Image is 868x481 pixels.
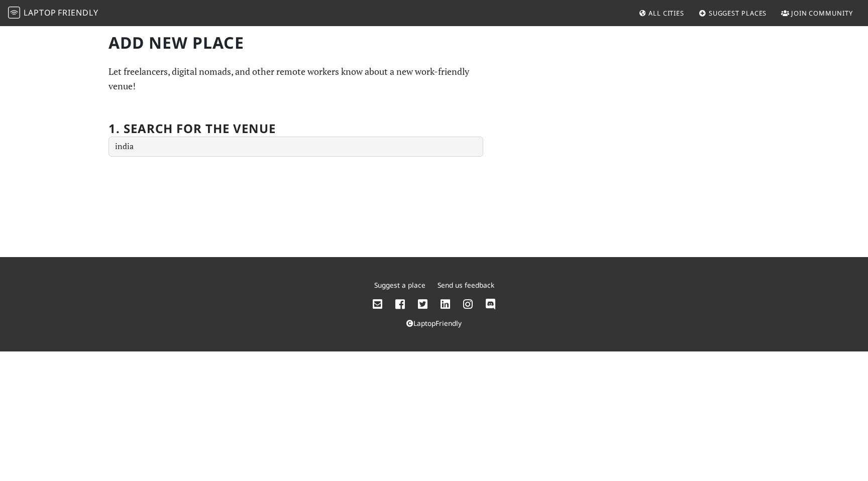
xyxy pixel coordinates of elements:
a: Suggest a place [374,280,425,290]
img: LaptopFriendly [8,7,20,19]
a: Send us feedback [438,280,494,290]
span: All Cities [648,9,684,18]
span: Join Community [791,9,853,18]
a: LaptopFriendly [406,318,462,328]
h2: 1. Search for the venue [108,122,276,136]
span: Laptop [24,7,56,18]
a: All Cities [634,4,688,22]
span: Suggest Places [709,9,767,18]
p: Let freelancers, digital nomads, and other remote workers know about a new work-friendly venue! [108,64,483,93]
a: LaptopFriendly LaptopFriendly [8,5,98,22]
span: Friendly [58,7,98,18]
a: Suggest Places [695,4,771,22]
h1: Add new Place [108,33,483,52]
a: Join Community [777,4,857,22]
